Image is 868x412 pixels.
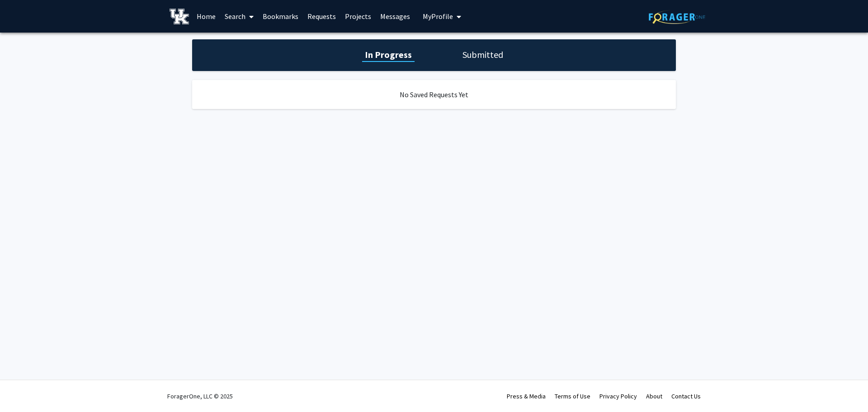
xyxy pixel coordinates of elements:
[303,0,340,32] a: Requests
[671,392,701,400] a: Contact Us
[555,392,590,400] a: Terms of Use
[258,0,303,32] a: Bookmarks
[167,380,233,412] div: ForagerOne, LLC © 2025
[376,0,415,32] a: Messages
[170,9,189,24] img: University of Kentucky Logo
[362,48,415,61] h1: In Progress
[192,0,220,32] a: Home
[646,392,662,400] a: About
[340,0,376,32] a: Projects
[423,12,453,21] span: My Profile
[649,10,705,24] img: ForagerOne Logo
[599,392,637,400] a: Privacy Policy
[507,392,546,400] a: Press & Media
[192,80,676,109] div: No Saved Requests Yet
[460,48,506,61] h1: Submitted
[7,371,38,405] iframe: Chat
[220,0,258,32] a: Search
